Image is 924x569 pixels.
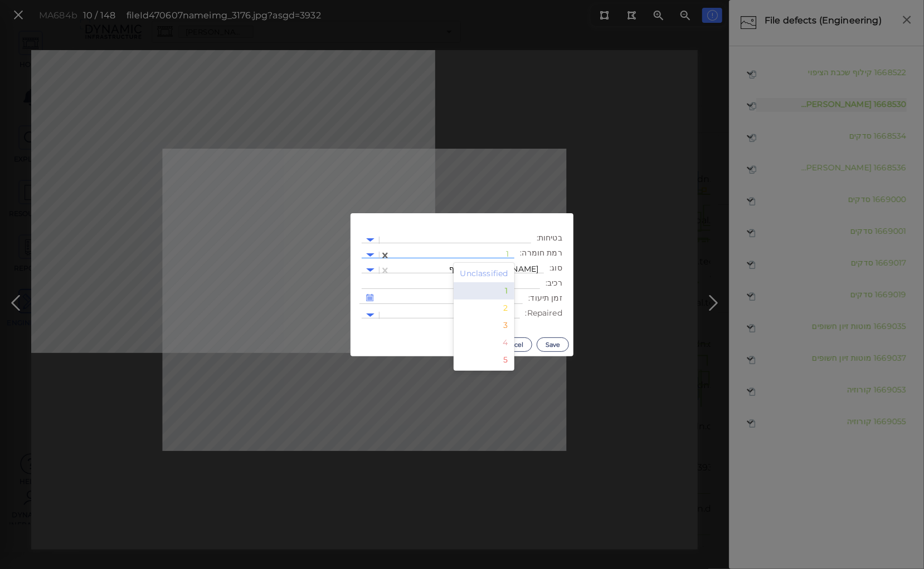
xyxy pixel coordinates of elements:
iframe: Chat [877,519,916,561]
div: 5 [454,351,515,369]
span: בטיחות : [537,232,562,244]
span: סוג : [549,262,562,274]
span: גומת קילוף [450,264,539,274]
button: Save [537,337,569,352]
div: 1 [454,282,515,300]
span: זמן תיעוד : [528,292,562,304]
span: 1 [506,249,509,259]
div: 2 [454,300,515,317]
div: 4 [454,334,515,351]
div: Unclassified [454,265,515,282]
span: רמת חומרה : [520,247,562,259]
div: 3 [454,317,515,334]
span: רכיב : [546,277,562,289]
span: Repaired : [526,307,562,319]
